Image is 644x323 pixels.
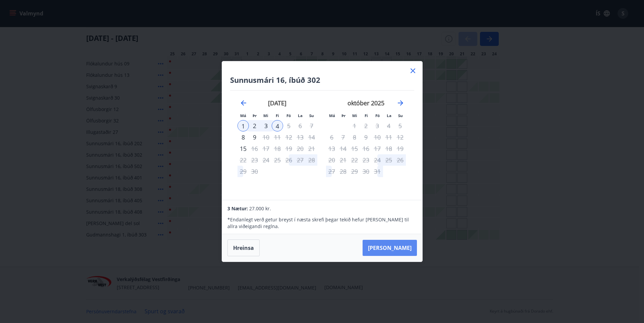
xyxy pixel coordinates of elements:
[337,166,349,177] td: Choose þriðjudagur, 28. október 2025 as your check-in date. It’s available.
[360,120,372,131] td: Choose fimmtudagur, 2. október 2025 as your check-in date. It’s available.
[237,120,249,131] div: Aðeins innritun í boði
[249,166,260,177] td: Choose þriðjudagur, 30. september 2025 as your check-in date. It’s available.
[272,120,283,131] div: Aðeins útritun í boði
[349,143,360,154] td: Choose miðvikudagur, 15. október 2025 as your check-in date. It’s available.
[249,120,260,131] td: Selected. þriðjudagur, 2. september 2025
[365,113,368,118] small: Fi
[372,120,383,131] td: Choose föstudagur, 3. október 2025 as your check-in date. It’s available.
[298,113,303,118] small: La
[272,143,283,154] td: Not available. fimmtudagur, 18. september 2025
[227,205,248,212] span: 3 Nætur:
[341,113,345,118] small: Þr
[263,113,268,118] small: Mi
[337,131,349,143] td: Not available. þriðjudagur, 7. október 2025
[306,143,317,154] td: Not available. sunnudagur, 21. september 2025
[363,240,417,256] button: [PERSON_NAME]
[249,120,260,131] div: 2
[396,99,405,107] div: Move forward to switch to the next month.
[352,113,357,118] small: Mi
[383,120,394,131] td: Not available. laugardagur, 4. október 2025
[306,131,317,143] td: Not available. sunnudagur, 14. september 2025
[372,154,383,166] td: Choose föstudagur, 24. október 2025 as your check-in date. It’s available.
[237,166,249,177] td: Choose mánudagur, 29. september 2025 as your check-in date. It’s available.
[260,131,272,143] div: Aðeins útritun í boði
[276,113,279,118] small: Fi
[360,166,372,177] td: Choose fimmtudagur, 30. október 2025 as your check-in date. It’s available.
[294,154,306,166] td: Choose laugardagur, 27. september 2025 as your check-in date. It’s available.
[283,154,294,166] td: Choose föstudagur, 26. september 2025 as your check-in date. It’s available.
[283,131,294,143] td: Not available. föstudagur, 12. september 2025
[227,216,417,230] p: * Endanlegt verð getur breyst í næsta skrefi þegar tekið hefur [PERSON_NAME] til allra viðeigandi...
[306,154,317,166] td: Choose sunnudagur, 28. september 2025 as your check-in date. It’s available.
[337,154,349,166] td: Not available. þriðjudagur, 21. október 2025
[372,143,383,154] td: Choose föstudagur, 17. október 2025 as your check-in date. It’s available.
[249,131,260,143] td: Choose þriðjudagur, 9. september 2025 as your check-in date. It’s available.
[240,113,246,118] small: Má
[398,113,403,118] small: Su
[260,120,272,131] div: 3
[349,154,360,166] td: Choose miðvikudagur, 22. október 2025 as your check-in date. It’s available.
[383,154,394,166] td: Choose laugardagur, 25. október 2025 as your check-in date. It’s available.
[260,143,272,154] td: Not available. miðvikudagur, 17. september 2025
[349,166,360,177] td: Choose miðvikudagur, 29. október 2025 as your check-in date. It’s available.
[309,113,314,118] small: Su
[227,239,260,256] button: Hreinsa
[249,205,271,212] span: 27.000 kr.
[272,131,283,143] td: Not available. fimmtudagur, 11. september 2025
[283,120,294,131] td: Not available. föstudagur, 5. september 2025
[260,120,272,131] td: Selected. miðvikudagur, 3. september 2025
[347,99,384,107] strong: október 2025
[360,154,372,166] td: Choose fimmtudagur, 23. október 2025 as your check-in date. It’s available.
[239,99,248,107] div: Move backward to switch to the previous month.
[337,143,349,154] td: Choose þriðjudagur, 14. október 2025 as your check-in date. It’s available.
[383,131,394,143] td: Not available. laugardagur, 11. október 2025
[237,120,249,131] td: Selected as start date. mánudagur, 1. september 2025
[230,75,414,85] h4: Sunnusmári 16, íbúð 302
[360,143,372,154] td: Choose fimmtudagur, 16. október 2025 as your check-in date. It’s available.
[268,99,286,107] strong: [DATE]
[253,113,257,118] small: Þr
[286,113,291,118] small: Fö
[326,166,337,177] td: Choose mánudagur, 27. október 2025 as your check-in date. It’s available.
[237,131,249,143] div: Aðeins innritun í boði
[294,120,306,131] td: Not available. laugardagur, 6. september 2025
[306,120,317,131] td: Not available. sunnudagur, 7. september 2025
[372,131,383,143] td: Not available. föstudagur, 10. október 2025
[383,143,394,154] td: Not available. laugardagur, 18. október 2025
[272,154,283,166] td: Not available. fimmtudagur, 25. september 2025
[372,166,383,177] td: Choose föstudagur, 31. október 2025 as your check-in date. It’s available.
[294,143,306,154] td: Not available. laugardagur, 20. september 2025
[237,143,249,154] td: Choose mánudagur, 15. september 2025 as your check-in date. It’s available.
[329,113,335,118] small: Má
[394,143,406,154] td: Not available. sunnudagur, 19. október 2025
[349,120,360,131] td: Choose miðvikudagur, 1. október 2025 as your check-in date. It’s available.
[237,143,249,154] div: Aðeins innritun í boði
[237,154,249,166] td: Not available. mánudagur, 22. september 2025
[249,131,260,143] div: 9
[283,143,294,154] td: Not available. föstudagur, 19. september 2025
[326,154,337,166] td: Not available. mánudagur, 20. október 2025
[326,131,337,143] td: Not available. mánudagur, 6. október 2025
[230,91,414,192] div: Calendar
[326,143,337,154] td: Choose mánudagur, 13. október 2025 as your check-in date. It’s available.
[260,154,272,166] td: Not available. miðvikudagur, 24. september 2025
[394,154,406,166] td: Choose sunnudagur, 26. október 2025 as your check-in date. It’s available.
[249,143,260,154] td: Choose þriðjudagur, 16. september 2025 as your check-in date. It’s available.
[349,131,360,143] td: Not available. miðvikudagur, 8. október 2025
[294,131,306,143] td: Not available. laugardagur, 13. september 2025
[260,131,272,143] td: Choose miðvikudagur, 10. september 2025 as your check-in date. It’s available.
[394,120,406,131] td: Not available. sunnudagur, 5. október 2025
[249,154,260,166] td: Not available. þriðjudagur, 23. september 2025
[272,120,283,131] td: Selected as end date. fimmtudagur, 4. september 2025
[394,131,406,143] td: Not available. sunnudagur, 12. október 2025
[375,113,380,118] small: Fö
[360,131,372,143] td: Not available. fimmtudagur, 9. október 2025
[387,113,391,118] small: La
[237,131,249,143] td: Choose mánudagur, 8. september 2025 as your check-in date. It’s available.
